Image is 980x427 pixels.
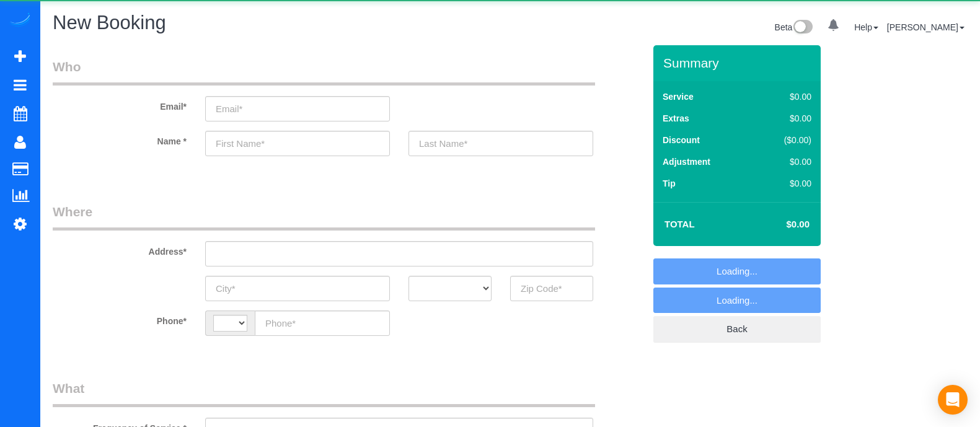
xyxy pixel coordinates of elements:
input: Email* [205,96,390,121]
legend: Who [53,58,595,86]
input: First Name* [205,131,390,156]
span: New Booking [53,12,166,33]
a: Help [854,22,878,32]
input: City* [205,276,390,301]
div: $0.00 [758,177,811,190]
label: Discount [663,134,700,146]
label: Phone* [43,310,196,327]
label: Tip [663,177,676,190]
label: Adjustment [663,156,710,168]
input: Zip Code* [510,276,593,301]
div: $0.00 [758,156,811,168]
a: Beta [775,22,813,32]
input: Phone* [255,310,390,336]
label: Address* [43,241,196,258]
label: Email* [43,96,196,113]
legend: What [53,379,595,407]
input: Last Name* [408,131,593,156]
div: $0.00 [758,90,811,103]
img: New interface [792,20,813,36]
h4: $0.00 [749,219,810,230]
a: Back [653,316,821,342]
h3: Summary [663,56,814,70]
div: Open Intercom Messenger [938,385,968,415]
label: Extras [663,112,689,125]
label: Name * [43,131,196,147]
a: [PERSON_NAME] [887,22,965,32]
div: ($0.00) [758,134,811,146]
legend: Where [53,203,595,231]
strong: Total [664,219,695,229]
div: $0.00 [758,112,811,125]
img: Automaid Logo [7,12,32,30]
label: Service [663,90,694,103]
